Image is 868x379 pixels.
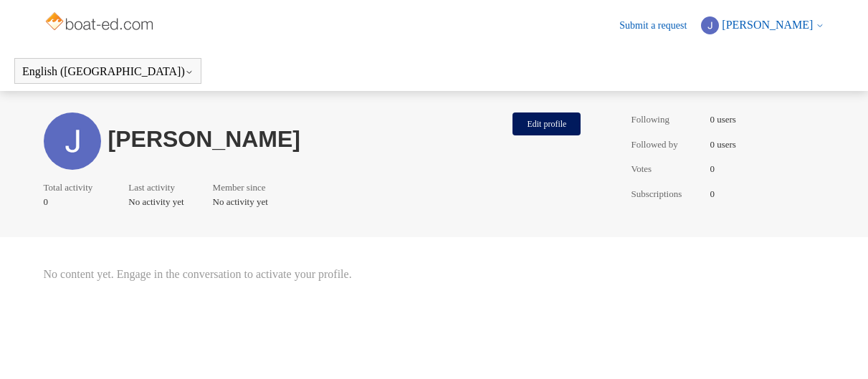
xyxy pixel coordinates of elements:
[44,9,158,37] img: Boat-Ed Help Center home page
[512,112,581,135] button: Edit profile
[710,138,735,152] span: 0 users
[722,19,813,31] span: [PERSON_NAME]
[108,130,506,148] h1: [PERSON_NAME]
[619,18,701,33] a: Submit a request
[631,138,702,152] span: Followed by
[213,195,273,209] span: No activity yet
[44,195,100,209] span: 0
[128,195,183,209] span: No activity yet
[128,181,176,195] span: Last activity
[631,112,702,127] span: Following
[44,266,588,283] span: No content yet. Engage in the conversation to activate your profile.
[710,162,715,176] span: 0
[22,65,194,78] button: English ([GEOGRAPHIC_DATA])
[701,16,824,34] button: [PERSON_NAME]
[710,112,735,127] span: 0 users
[631,187,702,201] span: Subscriptions
[631,162,702,176] span: Votes
[213,181,266,195] span: Member since
[44,181,93,195] span: Total activity
[710,187,715,201] span: 0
